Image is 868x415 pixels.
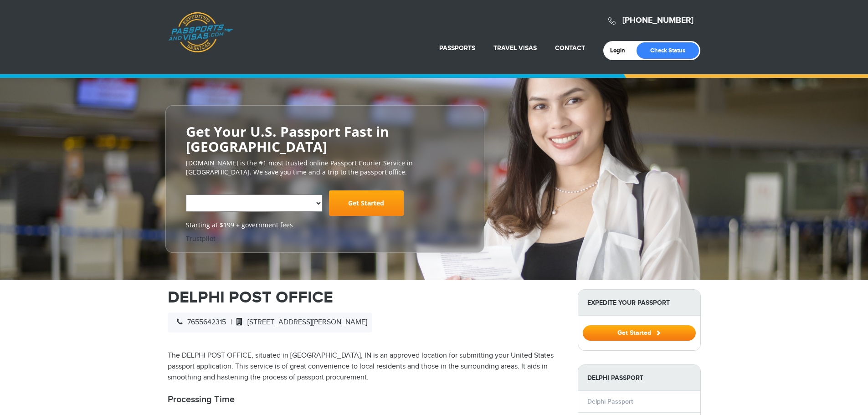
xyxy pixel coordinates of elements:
a: Trustpilot [186,234,216,243]
h1: DELPHI POST OFFICE [168,289,564,306]
a: Login [610,47,632,54]
a: Passports [439,44,475,52]
a: [PHONE_NUMBER] [622,15,693,26]
a: Get Started [329,190,404,216]
h2: Get Your U.S. Passport Fast in [GEOGRAPHIC_DATA] [186,124,464,154]
a: Delphi Passport [587,398,633,405]
a: Passports & [DOMAIN_NAME] [168,12,233,53]
strong: Delphi Passport [578,365,700,391]
p: The DELPHI POST OFFICE, situated in [GEOGRAPHIC_DATA], IN is an approved location for submitting ... [168,350,564,383]
span: 7655642315 [172,318,226,327]
a: Check Status [637,42,699,59]
strong: Expedite Your Passport [578,290,700,316]
p: [DOMAIN_NAME] is the #1 most trusted online Passport Courier Service in [GEOGRAPHIC_DATA]. We sav... [186,159,464,177]
button: Get Started [583,325,696,341]
a: Travel Visas [493,44,537,52]
a: Get Started [583,329,696,336]
a: Contact [555,44,585,52]
span: [STREET_ADDRESS][PERSON_NAME] [232,318,367,327]
span: Starting at $199 + government fees [186,220,464,230]
div: | [168,313,372,333]
h2: Processing Time [168,394,564,405]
